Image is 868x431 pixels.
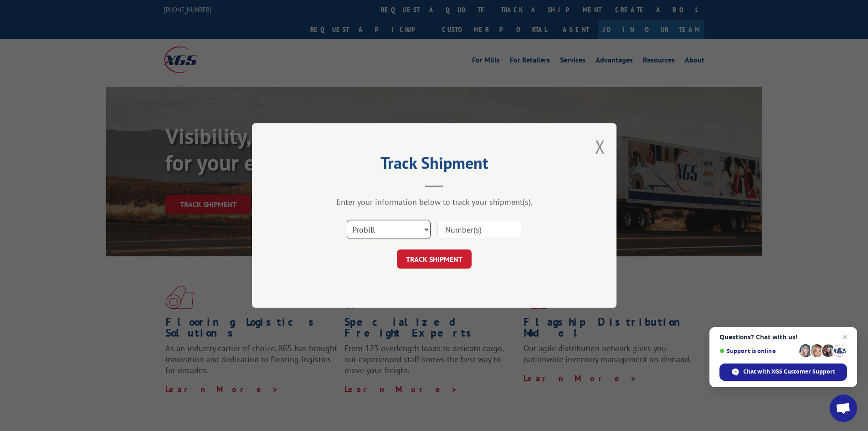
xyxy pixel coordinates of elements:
button: TRACK SHIPMENT [397,249,472,269]
button: Close modal [595,135,605,159]
div: Enter your information below to track your shipment(s). [298,197,571,207]
h2: Track Shipment [298,156,571,174]
span: Close chat [839,332,850,343]
span: Chat with XGS Customer Support [743,368,835,376]
span: Questions? Chat with us! [719,333,847,341]
div: Open chat [830,395,857,422]
span: Support is online [719,348,796,354]
div: Chat with XGS Customer Support [719,363,847,381]
input: Number(s) [437,220,521,239]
